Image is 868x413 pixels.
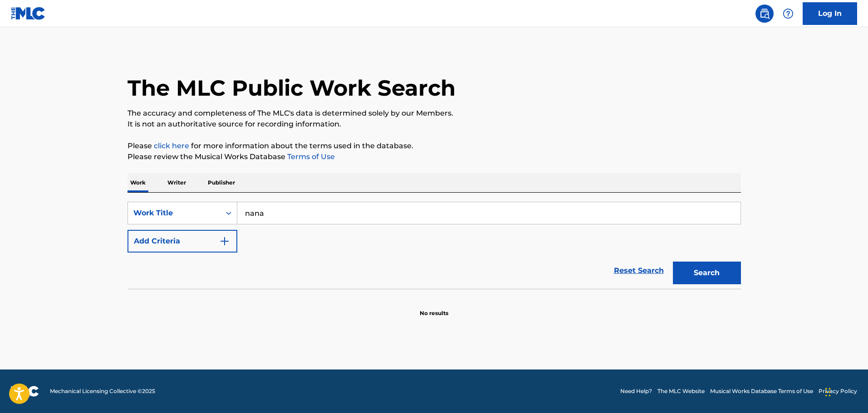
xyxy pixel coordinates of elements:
div: Work Title [133,208,215,219]
span: Mechanical Licensing Collective © 2025 [50,387,155,395]
iframe: Chat Widget [823,369,868,413]
form: Search Form [128,202,741,289]
div: Drag [825,379,831,406]
p: No results [420,298,448,317]
p: The accuracy and completeness of The MLC's data is determined solely by our Members. [128,108,741,119]
p: Please review the Musical Works Database [128,151,741,162]
button: Add Criteria [128,230,237,253]
p: Writer [165,173,189,192]
a: Need Help? [620,387,652,395]
a: Musical Works Database Terms of Use [710,387,813,395]
img: 9d2ae6d4665cec9f34b9.svg [219,236,230,247]
a: Reset Search [609,261,668,281]
h1: The MLC Public Work Search [128,74,456,102]
button: Search [673,262,741,284]
img: logo [11,386,39,397]
p: Work [128,173,148,192]
img: MLC Logo [11,7,46,20]
img: search [759,8,770,19]
a: Terms of Use [285,152,335,161]
p: Publisher [205,173,238,192]
a: Log In [803,2,857,25]
img: help [783,8,794,19]
a: click here [154,141,189,150]
p: Please for more information about the terms used in the database. [128,141,741,151]
a: Privacy Policy [819,387,857,395]
a: Public Search [755,5,774,23]
a: The MLC Website [657,387,705,395]
div: Help [779,5,797,23]
p: It is not an authoritative source for recording information. [128,119,741,130]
